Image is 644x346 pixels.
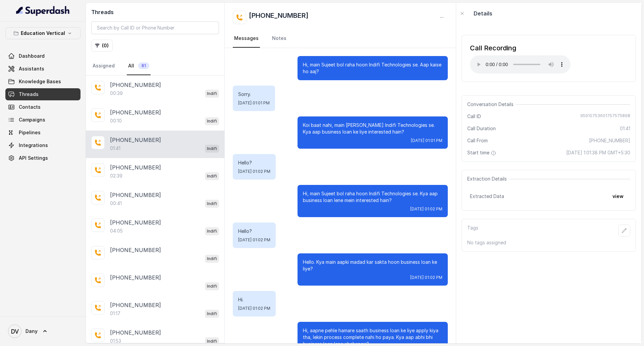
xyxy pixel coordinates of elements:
[608,190,628,202] button: view
[25,328,38,335] span: Dany
[110,163,161,171] p: [PHONE_NUMBER]
[5,139,80,151] a: Integrations
[303,259,442,272] p: Hello. Kya main aapki madad kar sakta hoon business loan ke liye?
[5,127,80,139] a: Pipelines
[91,40,113,52] button: (0)
[620,125,630,132] span: 01:41
[110,218,161,227] p: [PHONE_NUMBER]
[110,274,161,282] p: [PHONE_NUMBER]
[110,117,122,124] p: 00:10
[207,255,217,262] p: Indifi
[5,76,80,88] a: Knowledge Bases
[249,11,309,24] h2: [PHONE_NUMBER]
[238,169,270,174] span: [DATE] 01:02 PM
[110,108,161,116] p: [PHONE_NUMBER]
[238,296,270,303] p: Hi.
[207,310,217,317] p: Indifi
[410,275,442,280] span: [DATE] 01:02 PM
[467,137,488,144] span: Call From
[207,228,217,235] p: Indifi
[19,116,45,123] span: Campaigns
[470,193,504,200] span: Extracted Data
[303,61,442,75] p: Hi, main Sujeet bol raha hoon Indifi Technologies se. Aap kaise ho aaj?
[5,152,80,164] a: API Settings
[19,91,39,98] span: Threads
[110,145,120,152] p: 01:41
[467,176,509,182] span: Extraction Details
[110,191,161,199] p: [PHONE_NUMBER]
[5,322,80,341] a: Dany
[207,173,217,180] p: Indifi
[5,50,80,62] a: Dashboard
[91,57,219,75] nav: Tabs
[110,338,121,344] p: 01:53
[91,8,219,16] h2: Threads
[110,301,161,309] p: [PHONE_NUMBER]
[238,228,270,235] p: Hello?
[467,149,497,156] span: Start time
[11,328,19,335] text: DV
[238,237,270,243] span: [DATE] 01:02 PM
[19,155,48,161] span: API Settings
[207,338,217,345] p: Indifi
[207,145,217,152] p: Indifi
[467,113,481,120] span: Call ID
[467,101,516,108] span: Conversation Details
[303,122,442,135] p: Koi baat nahi, main [PERSON_NAME] Indifi Technologies se. Kya aap business loan ke liye intereste...
[91,21,219,34] input: Search by Call ID or Phone Number
[110,81,161,89] p: [PHONE_NUMBER]
[19,65,44,72] span: Assistants
[207,90,217,97] p: Indifi
[207,283,217,290] p: Indifi
[91,57,116,75] a: Assigned
[19,78,61,85] span: Knowledge Bases
[19,104,41,110] span: Contacts
[110,136,161,144] p: [PHONE_NUMBER]
[238,91,270,98] p: Sorry.
[474,9,492,17] p: Details
[110,228,123,234] p: 04:05
[110,246,161,254] p: [PHONE_NUMBER]
[127,57,151,75] a: All61
[566,149,630,156] span: [DATE] 1:01:38 PM GMT+5:30
[410,206,442,212] span: [DATE] 01:02 PM
[16,5,70,16] img: light.svg
[5,101,80,113] a: Contacts
[21,29,65,37] p: Education Vertical
[19,142,48,149] span: Integrations
[238,100,270,106] span: [DATE] 01:01 PM
[138,62,149,69] span: 61
[110,329,161,337] p: [PHONE_NUMBER]
[233,30,260,48] a: Messages
[207,118,217,125] p: Indifi
[467,225,478,237] p: Tags
[238,159,270,166] p: Hello?
[5,88,80,100] a: Threads
[470,43,571,53] div: Call Recording
[5,63,80,75] a: Assistants
[110,200,122,207] p: 00:41
[467,125,496,132] span: Call Duration
[19,53,45,59] span: Dashboard
[271,30,288,48] a: Notes
[411,138,442,143] span: [DATE] 01:01 PM
[207,200,217,207] p: Indifi
[19,129,41,136] span: Pipelines
[5,27,80,39] button: Education Vertical
[110,310,120,317] p: 01:17
[303,190,442,204] p: Hi, main Sujeet bol raha hoon Indifi Technologies se. Kya aap business loan lene mein interested ...
[470,55,571,73] audio: Your browser does not support the audio element.
[110,90,123,97] p: 00:39
[238,306,270,311] span: [DATE] 01:02 PM
[589,137,630,144] span: [PHONE_NUMBER]
[467,239,630,246] p: No tags assigned
[5,114,80,126] a: Campaigns
[580,113,630,120] span: 95910753601757575898
[233,30,448,48] nav: Tabs
[110,172,122,179] p: 02:39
